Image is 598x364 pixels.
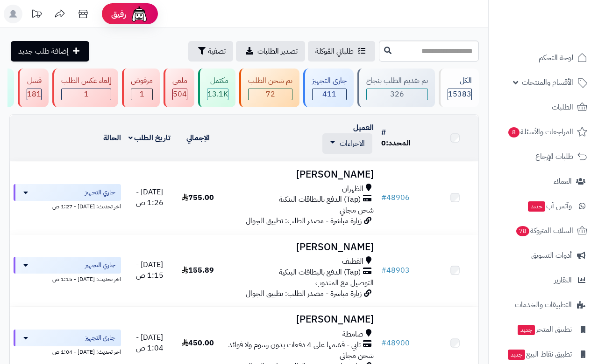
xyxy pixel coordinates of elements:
img: logo-2.png [534,7,589,27]
div: المحدد: [381,138,428,149]
a: تاريخ الطلب [128,132,171,144]
span: جاري التجهيز [85,333,115,343]
span: القطيف [342,256,363,267]
div: اخر تحديث: [DATE] - 1:27 ص [14,201,121,211]
span: [DATE] - 1:15 ص [136,259,164,281]
span: 450.00 [182,337,214,349]
span: رفيق [111,8,126,20]
a: السلات المتروكة78 [494,220,592,242]
span: زيارة مباشرة - مصدر الطلب: تطبيق الجوال [246,288,362,299]
div: 1 [62,89,111,100]
span: جاري التجهيز [85,188,115,197]
span: طلباتي المُوكلة [315,46,354,57]
div: إلغاء عكس الطلب [61,76,111,86]
span: لوحة التحكم [539,51,573,64]
span: 155.89 [182,265,214,276]
span: 181 [27,89,41,100]
div: 326 [367,89,427,100]
span: جديد [518,325,535,335]
span: العملاء [554,175,572,188]
div: فشل [27,76,42,86]
span: # [381,192,386,203]
div: 1 [131,89,152,100]
span: الظهران [342,184,363,194]
div: 13143 [207,89,228,100]
span: 326 [390,89,404,100]
span: الاجراءات [340,138,365,149]
a: ملغي 504 [162,69,196,107]
span: # [381,337,386,349]
h3: [PERSON_NAME] [225,169,374,180]
span: المراجعات والأسئلة [507,125,573,138]
span: # [381,265,386,276]
span: (Tap) الدفع بالبطاقات البنكية [279,194,361,205]
a: تحديثات المنصة [25,5,48,26]
span: جديد [528,201,545,212]
a: أدوات التسويق [494,244,592,267]
div: الكل [448,76,472,86]
div: جاري التجهيز [312,76,347,86]
a: التطبيقات والخدمات [494,294,592,316]
a: تم شحن الطلب 72 [237,69,301,107]
span: جاري التجهيز [85,261,115,270]
span: [DATE] - 1:04 ص [136,332,164,354]
div: مكتمل [207,76,228,86]
span: زيارة مباشرة - مصدر الطلب: تطبيق الجوال [246,215,362,227]
a: تصدير الطلبات [236,41,305,62]
span: تابي - قسّمها على 4 دفعات بدون رسوم ولا فوائد [228,340,361,350]
span: الأقسام والمنتجات [522,76,573,89]
span: الطلبات [552,101,573,114]
div: 72 [249,89,292,100]
div: اخر تحديث: [DATE] - 1:15 ص [14,274,121,283]
a: جاري التجهيز 411 [301,69,356,107]
a: وآتس آبجديد [494,195,592,217]
div: ملغي [172,76,187,86]
span: شحن مجاني [340,205,374,216]
a: الكل15383 [437,69,481,107]
a: الحالة [103,132,121,144]
a: #48903 [381,265,410,276]
span: 15383 [448,89,471,100]
a: #48900 [381,337,410,349]
span: وآتس آب [527,199,572,213]
span: 0 [381,137,386,149]
a: طلباتي المُوكلة [308,41,375,62]
a: طلبات الإرجاع [494,145,592,168]
span: 1 [140,89,144,100]
span: تطبيق نقاط البيع [507,348,572,361]
span: التقارير [554,274,572,287]
a: لوحة التحكم [494,47,592,69]
span: إضافة طلب جديد [18,46,69,57]
span: السلات المتروكة [515,224,573,237]
a: إلغاء عكس الطلب 1 [50,69,120,107]
a: العميل [353,122,374,133]
a: فشل 181 [16,69,50,107]
img: ai-face.png [130,5,149,23]
a: #48906 [381,192,410,203]
span: جديد [508,350,525,360]
h3: [PERSON_NAME] [225,314,374,325]
span: 755.00 [182,192,214,203]
span: طلبات الإرجاع [535,150,573,163]
a: المراجعات والأسئلة8 [494,121,592,143]
span: 78 [516,226,530,237]
span: أدوات التسويق [531,249,572,262]
span: [DATE] - 1:26 ص [136,186,164,208]
span: 8 [508,127,520,138]
a: مرفوض 1 [120,69,162,107]
span: تصدير الطلبات [257,46,298,57]
a: # [381,127,386,138]
a: تطبيق المتجرجديد [494,318,592,341]
div: 504 [173,89,187,100]
button: تصفية [188,41,233,62]
span: التطبيقات والخدمات [515,298,572,311]
span: 1 [84,89,89,100]
div: اخر تحديث: [DATE] - 1:04 ص [14,346,121,356]
span: تصفية [208,46,226,57]
span: تطبيق المتجر [517,323,572,336]
span: التوصيل مع المندوب [315,277,374,288]
span: 72 [266,89,275,100]
span: 411 [322,89,336,100]
a: مكتمل 13.1K [196,69,237,107]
